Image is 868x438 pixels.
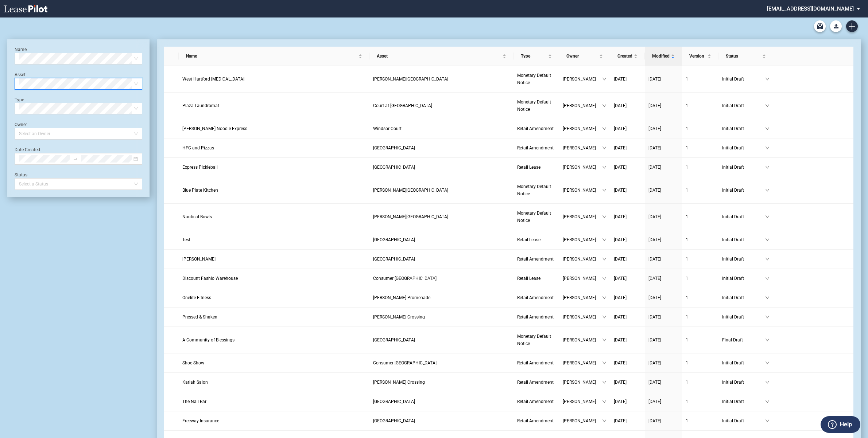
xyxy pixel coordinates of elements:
[179,47,369,66] th: Name
[840,420,852,429] label: Help
[648,398,678,405] a: [DATE]
[765,146,770,150] span: down
[846,20,858,32] a: Create new document
[517,255,555,263] a: Retail Amendment
[602,399,607,404] span: down
[648,257,661,262] span: [DATE]
[517,295,554,300] span: Retail Amendment
[517,418,554,423] span: Retail Amendment
[517,294,555,301] a: Retail Amendment
[182,103,219,108] span: Plaza Laundromat
[722,294,765,301] span: Initial Draft
[614,255,641,263] a: [DATE]
[765,188,770,192] span: down
[648,102,678,109] a: [DATE]
[563,236,602,243] span: [PERSON_NAME]
[517,237,540,242] span: Retail Lease
[602,126,607,131] span: down
[517,399,554,404] span: Retail Amendment
[648,213,678,220] a: [DATE]
[686,236,715,243] a: 1
[563,313,602,321] span: [PERSON_NAME]
[373,102,510,109] a: Court at [GEOGRAPHIC_DATA]
[182,313,366,321] a: Pressed & Shaken
[765,380,770,384] span: down
[563,359,602,367] span: [PERSON_NAME]
[648,164,678,171] a: [DATE]
[686,313,715,321] a: 1
[722,379,765,386] span: Initial Draft
[182,337,235,343] span: A Community of Blessings
[602,103,607,108] span: down
[648,418,661,423] span: [DATE]
[648,399,661,404] span: [DATE]
[182,360,204,365] span: Shoe Show
[686,77,688,82] span: 1
[182,187,366,194] a: Blue Plate Kitchen
[648,276,661,281] span: [DATE]
[765,338,770,342] span: down
[517,211,551,223] span: Monetary Default Notice
[722,164,765,171] span: Initial Draft
[614,102,641,109] a: [DATE]
[373,213,510,220] a: [PERSON_NAME][GEOGRAPHIC_DATA]
[517,257,554,262] span: Retail Amendment
[182,275,366,282] a: Discount Fashio Warehouse
[686,187,715,194] a: 1
[373,379,510,386] a: [PERSON_NAME] Crossing
[182,214,212,219] span: Nautical Bowls
[648,77,661,82] span: [DATE]
[722,187,765,194] span: Initial Draft
[614,236,641,243] a: [DATE]
[517,276,540,281] span: Retail Lease
[602,77,607,81] span: down
[563,336,602,344] span: [PERSON_NAME]
[182,294,366,301] a: Onelife Fitness
[373,398,510,405] a: [GEOGRAPHIC_DATA]
[648,214,661,219] span: [DATE]
[614,275,641,282] a: [DATE]
[373,236,510,243] a: [GEOGRAPHIC_DATA]
[559,47,610,66] th: Owner
[686,360,688,365] span: 1
[373,255,510,263] a: [GEOGRAPHIC_DATA]
[563,417,602,425] span: [PERSON_NAME]
[722,398,765,405] span: Initial Draft
[686,145,688,150] span: 1
[373,399,415,404] span: Brook Highland Shopping Center
[614,188,627,193] span: [DATE]
[686,294,715,301] a: 1
[682,47,718,66] th: Version
[602,257,607,261] span: down
[722,359,765,367] span: Initial Draft
[828,20,844,32] md-menu: Download Blank Form List
[648,145,661,150] span: [DATE]
[686,295,688,300] span: 1
[15,47,27,52] label: Name
[648,126,661,131] span: [DATE]
[182,77,244,82] span: West Hartford Chiropractic
[563,294,602,301] span: [PERSON_NAME]
[686,399,688,404] span: 1
[15,172,27,177] label: Status
[686,359,715,367] a: 1
[686,213,715,220] a: 1
[614,418,627,423] span: [DATE]
[517,360,554,365] span: Retail Amendment
[373,314,425,320] span: Christina Crossing
[614,145,627,150] span: [DATE]
[373,276,437,281] span: Consumer Square West
[614,75,641,83] a: [DATE]
[648,417,678,425] a: [DATE]
[373,336,510,344] a: [GEOGRAPHIC_DATA]
[648,379,678,386] a: [DATE]
[648,360,661,365] span: [DATE]
[648,314,661,320] span: [DATE]
[614,125,641,132] a: [DATE]
[602,276,607,281] span: down
[373,125,510,132] a: Windsor Court
[517,417,555,425] a: Retail Amendment
[517,314,554,320] span: Retail Amendment
[602,338,607,342] span: down
[182,125,366,132] a: [PERSON_NAME] Noodle Express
